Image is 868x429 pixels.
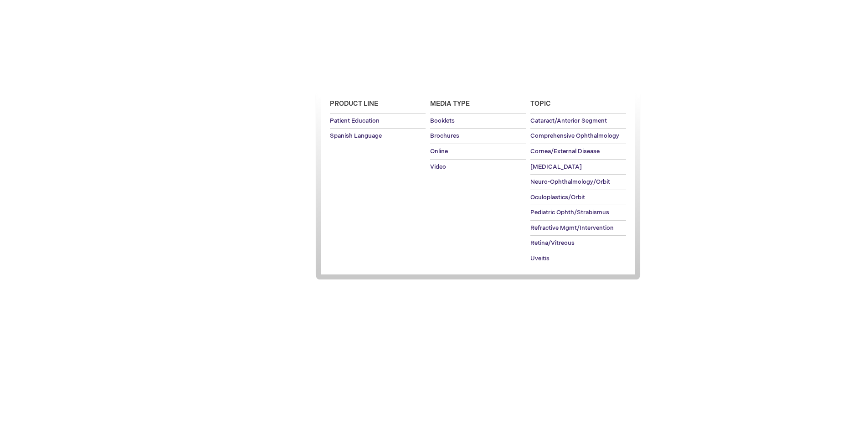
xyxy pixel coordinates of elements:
span: Patient Education [330,117,380,124]
span: Product Line [330,100,378,108]
span: Cataract/Anterior Segment [530,117,607,124]
span: Online [430,148,448,155]
span: Topic [530,100,551,108]
span: Spanish Language [330,132,382,140]
span: Booklets [430,117,455,124]
span: Comprehensive Ophthalmology [530,132,619,140]
span: Media Type [430,100,470,108]
span: Video [430,163,446,171]
span: Brochures [430,132,459,140]
span: Uveitis [530,255,550,262]
span: [MEDICAL_DATA] [530,163,582,171]
span: Cornea/External Disease [530,148,600,155]
span: Oculoplastics/Orbit [530,194,585,201]
span: Refractive Mgmt/Intervention [530,224,614,232]
span: Neuro-Ophthalmology/Orbit [530,178,610,186]
span: Retina/Vitreous [530,239,575,247]
span: Pediatric Ophth/Strabismus [530,209,609,216]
